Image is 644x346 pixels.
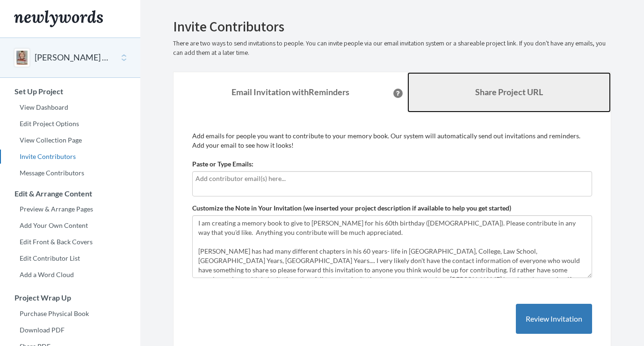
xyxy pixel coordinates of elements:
label: Paste or Type Emails: [192,159,253,169]
b: Share Project URL [475,87,543,97]
span: Support [20,7,53,15]
button: [PERSON_NAME] 60th Birthday! [35,52,110,64]
img: Newlywords logo [14,10,103,27]
input: Add contributor email(s) here... [195,173,589,184]
p: Add emails for people you want to contribute to your memory book. Our system will automatically s... [192,131,592,150]
strong: Email Invitation with Reminders [232,87,349,97]
textarea: I am creating a memory book to give to [PERSON_NAME] for his 60th birthday ([DEMOGRAPHIC_DATA]). ... [192,215,592,278]
label: Customize the Note in Your Invitation (we inserted your project description if available to help ... [192,203,511,213]
h2: Invite Contributors [173,19,611,34]
h3: Set Up Project [0,87,140,96]
p: There are two ways to send invitations to people. You can invite people via our email invitation ... [173,39,611,58]
button: Review Invitation [516,304,592,334]
h3: Project Wrap Up [0,293,140,302]
h3: Edit & Arrange Content [0,189,140,198]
